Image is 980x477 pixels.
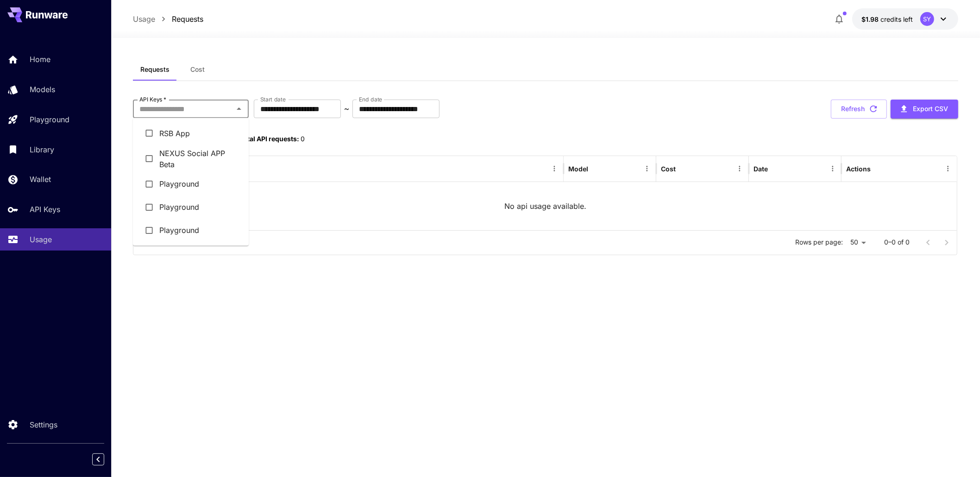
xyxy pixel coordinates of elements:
p: Playground [30,114,69,125]
span: credits left [880,15,913,23]
label: API Keys [139,95,166,103]
p: Home [30,54,50,65]
p: 0–0 of 0 [884,238,910,247]
a: Usage [133,13,155,25]
span: $1.98 [861,15,880,23]
button: Sort [677,162,690,175]
span: Cost [190,65,205,74]
p: API Keys [30,204,60,215]
div: 50 [847,236,869,249]
button: Menu [641,162,653,175]
li: Playground [133,196,249,219]
p: Library [30,144,54,155]
span: Total API requests: [239,135,299,143]
li: RSB App [133,122,249,145]
button: Refresh [831,100,887,119]
button: Close [232,102,245,115]
div: Actions [846,165,871,173]
p: Wallet [30,174,51,185]
button: $1.9805SY [852,8,958,30]
nav: breadcrumb [133,13,203,25]
div: Date [754,165,768,173]
button: Sort [589,162,602,175]
p: ~ [344,103,349,114]
button: Collapse sidebar [92,453,104,465]
p: Models [30,84,55,95]
p: Rows per page: [795,238,843,247]
button: Menu [942,162,955,175]
li: Playground [133,173,249,196]
iframe: Chat Widget [934,433,980,477]
div: Model [568,165,588,173]
li: NEXUS Social APP Beta [133,145,249,173]
p: No api usage available. [504,201,586,212]
button: Export CSV [891,100,958,119]
label: Start date [260,95,286,103]
p: Usage [30,234,52,245]
li: Playground [133,219,249,242]
div: Collapse sidebar [99,451,111,468]
label: End date [359,95,382,103]
button: Sort [769,162,782,175]
button: Menu [733,162,746,175]
p: Settings [30,419,57,430]
div: Cost [661,165,676,173]
a: Requests [172,13,203,25]
button: Menu [548,162,561,175]
button: Menu [826,162,839,175]
div: SY [920,12,934,26]
div: $1.9805 [861,14,913,24]
span: Requests [140,65,170,74]
span: 0 [301,135,305,143]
